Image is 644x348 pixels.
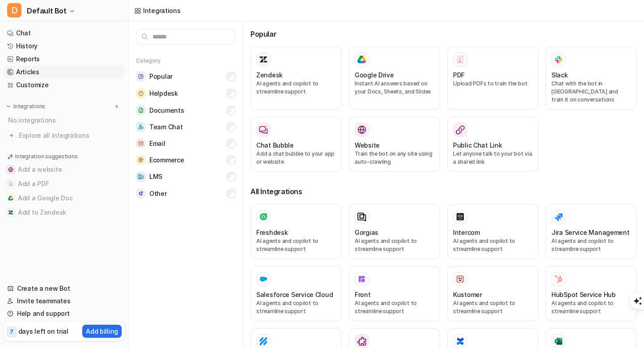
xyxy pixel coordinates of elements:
[7,3,21,17] span: D
[136,106,146,115] img: Documents
[8,167,13,172] img: Add a website
[136,85,236,102] button: HelpdeskHelpdesk
[86,327,118,336] p: Add billing
[355,237,434,253] p: AI agents and copilot to streamline support
[355,290,371,299] h3: Front
[18,327,68,336] p: days left on trial
[551,228,630,237] h3: Jira Service Management
[8,181,13,187] img: Add a PDF
[357,55,366,64] img: Google Drive
[136,135,236,152] button: EmailEmail
[136,168,236,185] button: LMSLMS
[4,191,125,205] button: Add a Google DocAdd a Google Doc
[349,204,440,259] button: GorgiasAI agents and copilot to streamline support
[259,337,268,346] img: Help Scout
[256,237,336,253] p: AI agents and copilot to streamline support
[355,140,380,150] h3: Website
[4,177,125,191] button: Add a PDFAdd a PDF
[357,337,366,346] img: Other Helpdesks
[453,80,533,88] p: Upload PDFs to train the bot
[546,47,637,110] button: SlackSlackChat with the bot in [GEOGRAPHIC_DATA] and train it on conversations
[256,80,336,96] p: AI agents and copilot to streamline support
[250,204,342,259] button: FreshdeskAI agents and copilot to streamline support
[453,150,533,166] p: Let anyone talk to your bot via a shared link
[4,53,125,65] a: Reports
[149,106,184,115] span: Documents
[250,47,342,110] button: ZendeskAI agents and copilot to streamline support
[447,117,538,172] button: Public Chat LinkLet anyone talk to your bot via a shared link
[27,4,67,17] span: Default Bot
[453,228,480,237] h3: Intercom
[136,68,236,85] button: PopularPopular
[355,70,394,80] h3: Google Drive
[256,299,336,315] p: AI agents and copilot to streamline support
[149,156,184,165] span: Ecommerce
[546,204,637,259] button: Jira Service ManagementAI agents and copilot to streamline support
[10,328,13,336] p: 7
[250,29,637,39] h3: Popular
[4,40,125,52] a: History
[4,66,125,78] a: Articles
[149,139,165,148] span: Email
[19,128,121,143] span: Explore all integrations
[136,72,146,81] img: Popular
[5,103,12,110] img: expand menu
[447,47,538,110] button: PDFPDFUpload PDFs to train the bot
[256,150,336,166] p: Add a chat bubble to your app or website
[149,72,173,81] span: Popular
[554,337,563,346] img: CSV Files
[349,117,440,172] button: WebsiteWebsiteTrain the bot on any site using auto-crawling
[149,123,182,132] span: Team Chat
[4,162,125,177] button: Add a websiteAdd a website
[256,290,333,299] h3: Salesforce Service Cloud
[546,266,637,321] button: HubSpot Service HubHubSpot Service HubAI agents and copilot to streamline support
[7,131,16,140] img: explore all integrations
[136,57,236,64] h5: Category
[5,113,125,127] div: No integrations
[256,70,283,80] h3: Zendesk
[551,70,568,80] h3: Slack
[4,307,125,320] a: Help and support
[136,122,146,132] img: Team Chat
[4,129,125,142] a: Explore all integrations
[4,295,125,307] a: Invite teammates
[349,266,440,321] button: FrontFrontAI agents and copilot to streamline support
[447,266,538,321] button: KustomerKustomerAI agents and copilot to streamline support
[136,152,236,168] button: EcommerceEcommerce
[453,70,465,80] h3: PDF
[453,237,533,253] p: AI agents and copilot to streamline support
[13,103,45,110] p: Integrations
[357,275,366,284] img: Front
[551,237,631,253] p: AI agents and copilot to streamline support
[453,290,482,299] h3: Kustomer
[250,266,342,321] button: Salesforce Service Cloud Salesforce Service CloudAI agents and copilot to streamline support
[355,228,378,237] h3: Gorgias
[4,79,125,91] a: Customize
[551,299,631,315] p: AI agents and copilot to streamline support
[149,89,178,98] span: Helpdesk
[136,119,236,135] button: Team ChatTeam Chat
[136,139,146,148] img: Email
[551,80,631,104] p: Chat with the bot in [GEOGRAPHIC_DATA] and train it on conversations
[250,186,637,197] h3: All Integrations
[136,102,236,119] button: DocumentsDocuments
[4,205,125,220] button: Add to ZendeskAdd to Zendesk
[136,155,146,165] img: Ecommerce
[453,299,533,315] p: AI agents and copilot to streamline support
[551,290,616,299] h3: HubSpot Service Hub
[149,189,167,198] span: Other
[349,47,440,110] button: Google DriveGoogle DriveInstant AI answers based on your Docs, Sheets, and Slides
[456,275,465,284] img: Kustomer
[456,337,465,346] img: Confluence
[136,185,236,202] button: OtherOther
[357,125,366,134] img: Website
[8,210,13,215] img: Add to Zendesk
[82,325,122,338] button: Add billing
[4,282,125,295] a: Create a new Bot
[355,80,434,96] p: Instant AI answers based on your Docs, Sheets, and Slides
[136,189,146,198] img: Other
[355,150,434,166] p: Train the bot on any site using auto-crawling
[355,299,434,315] p: AI agents and copilot to streamline support
[143,6,181,15] div: Integrations
[453,140,502,150] h3: Public Chat Link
